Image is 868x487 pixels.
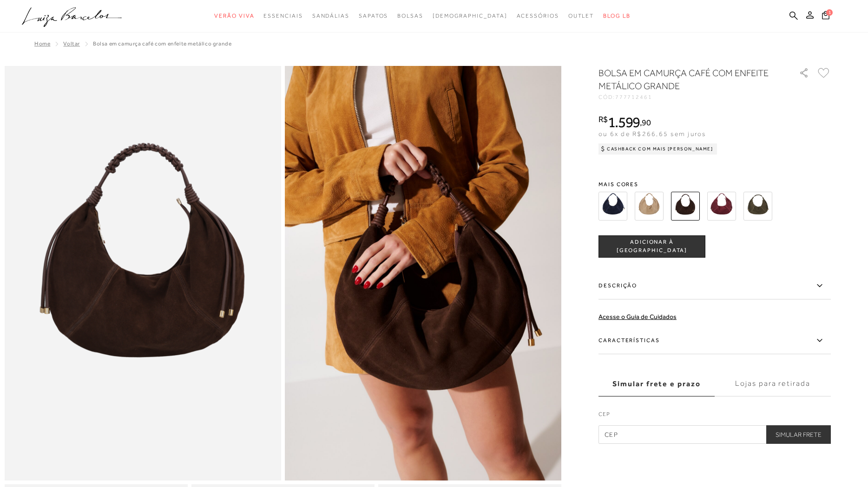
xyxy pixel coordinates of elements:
img: BOLSA EM CAMURÇA MARSALA COM ENFEITE METÁLICO GRANDE [707,192,736,221]
a: Voltar [63,40,80,47]
input: CEP [598,425,831,444]
i: R$ [598,115,608,123]
button: 1 [819,10,832,23]
a: noSubCategoriesText [433,7,507,25]
h1: BOLSA EM CAMURÇA CAFÉ COM ENFEITE METÁLICO GRANDE [598,66,773,92]
span: 1 [826,9,833,16]
label: Lojas para retirada [715,371,831,396]
span: [DEMOGRAPHIC_DATA] [433,13,507,19]
span: 777712461 [615,94,652,100]
div: Cashback com Mais [PERSON_NAME] [598,143,717,155]
span: Essenciais [263,13,302,19]
img: BOLSA EM CAMURÇA AZUL NAVAL COM ENFEITE METÁLICO GRANDE [598,192,627,221]
img: BOLSA EM CAMURÇA BEGE FENDI COM ENFEITE METÁLICO GRANDE [635,192,664,221]
span: Bolsas [397,13,423,19]
label: Descrição [598,273,831,299]
span: BLOG LB [603,13,630,19]
i: , [640,118,651,127]
a: noSubCategoriesText [397,7,423,25]
span: Verão Viva [214,13,254,19]
img: image [285,66,561,481]
span: Outlet [568,13,594,19]
span: 1.599 [608,114,640,130]
span: 90 [642,117,651,127]
a: noSubCategoriesText [568,7,594,25]
a: noSubCategoriesText [263,7,302,25]
a: noSubCategoriesText [517,7,559,25]
label: Características [598,327,831,354]
span: BOLSA EM CAMURÇA CAFÉ COM ENFEITE METÁLICO GRANDE [93,40,231,47]
span: Sandálias [312,13,349,19]
a: noSubCategoriesText [359,7,388,25]
label: CEP [598,410,831,423]
img: BOLSA EM CAMURÇA CAFÉ COM ENFEITE METÁLICO GRANDE [671,192,700,221]
img: image [5,66,281,481]
span: ADICIONAR À [GEOGRAPHIC_DATA] [599,238,705,254]
div: CÓD: [598,94,784,100]
img: BOLSA EM CAMURÇA VERDE TOMILHO COM ENFEITE METÁLICO GRANDE [743,192,772,221]
a: BLOG LB [603,7,630,25]
span: Acessórios [517,13,559,19]
button: Simular Frete [766,425,831,444]
span: ou 6x de R$266,65 sem juros [598,130,706,137]
span: Sapatos [359,13,388,19]
span: Mais cores [598,182,831,187]
button: ADICIONAR À [GEOGRAPHIC_DATA] [598,235,705,258]
a: noSubCategoriesText [214,7,254,25]
label: Simular frete e prazo [598,371,715,396]
a: noSubCategoriesText [312,7,349,25]
a: Acesse o Guia de Cuidados [598,313,677,320]
a: Home [34,40,50,47]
